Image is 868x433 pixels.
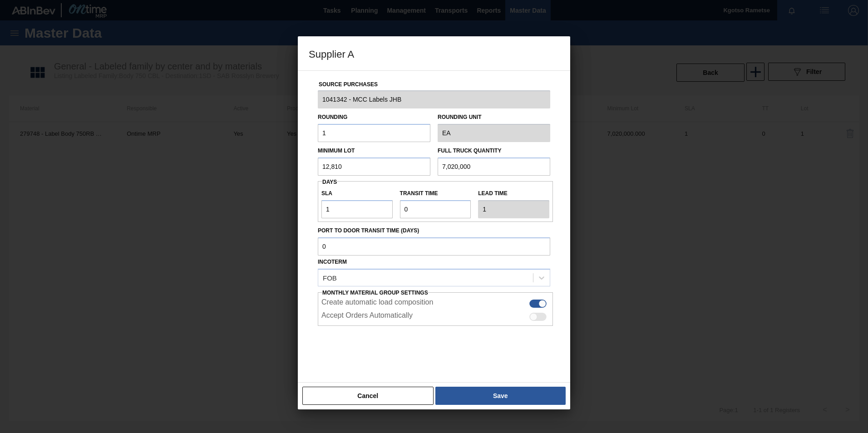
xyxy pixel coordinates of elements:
span: Monthly Material Group Settings [322,290,428,296]
div: This setting enables the automatic creation of load composition on the supplier side if the order... [318,296,553,309]
label: Full Truck Quantity [438,148,501,154]
div: This configuration enables automatic acceptance of the order on the supplier side [318,309,553,322]
label: Minimum Lot [318,148,355,154]
label: Rounding Unit [438,111,550,124]
button: Save [435,387,566,405]
label: Accept Orders Automatically [321,311,413,322]
label: Lead time [478,187,549,200]
label: Transit time [400,187,471,200]
button: Cancel [302,387,434,405]
label: Port to Door Transit Time (days) [318,224,550,237]
label: Rounding [318,114,347,120]
span: Days [322,179,337,185]
label: SLA [321,187,393,200]
div: FOB [323,274,337,281]
label: Source Purchases [319,81,378,88]
h3: Supplier A [298,36,570,71]
label: Incoterm [318,259,347,265]
label: Create automatic load composition [321,298,433,309]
